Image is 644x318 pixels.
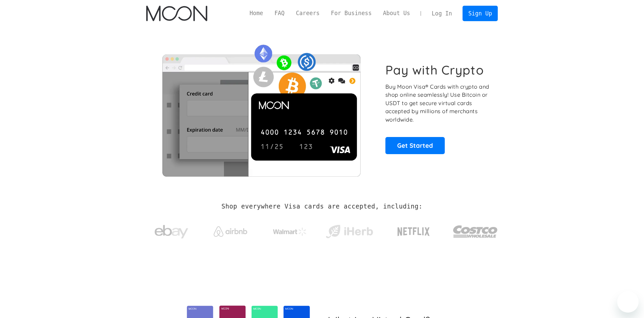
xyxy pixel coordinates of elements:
img: Moon Logo [146,6,207,21]
p: Buy Moon Visa® Cards with crypto and shop online seamlessly! Use Bitcoin or USDT to get secure vi... [385,83,490,124]
a: For Business [325,9,377,17]
a: FAQ [269,9,290,17]
img: Walmart [273,228,307,236]
a: Sign Up [463,6,497,21]
img: Airbnb [214,226,247,237]
a: iHerb [324,216,374,244]
a: Airbnb [206,220,256,240]
img: Moon Cards let you spend your crypto anywhere Visa is accepted. [146,40,376,176]
a: Home [244,9,269,17]
img: Netflix [397,223,430,240]
h1: Pay with Crypto [385,62,484,78]
a: Log In [426,6,458,21]
a: About Us [377,9,416,17]
a: ebay [146,215,196,246]
a: home [146,6,207,21]
a: Netflix [384,217,444,243]
a: Get Started [385,137,445,154]
img: ebay [155,221,188,242]
a: Walmart [265,221,315,239]
img: iHerb [324,223,374,240]
a: Careers [290,9,325,17]
img: Costco [453,219,498,244]
iframe: Button to launch messaging window [617,291,639,313]
a: Costco [453,212,498,247]
h2: Shop everywhere Visa cards are accepted, including: [221,203,422,210]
